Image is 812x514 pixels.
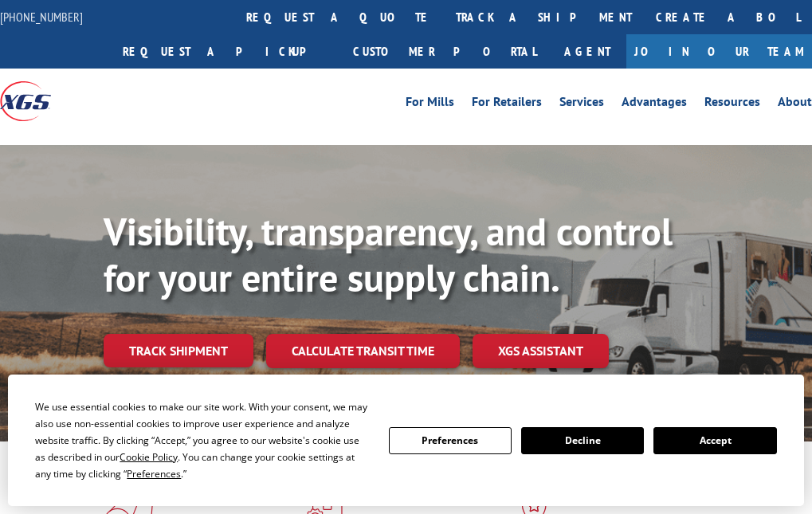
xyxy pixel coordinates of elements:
[704,96,760,113] a: Resources
[521,427,644,454] button: Decline
[778,96,812,113] a: About
[389,427,512,454] button: Preferences
[473,334,609,368] a: XGS ASSISTANT
[104,334,253,367] a: Track shipment
[548,34,626,69] a: Agent
[111,34,341,69] a: Request a pickup
[8,375,804,506] div: Cookie Consent Prompt
[626,34,812,69] a: Join Our Team
[35,398,369,482] div: We use essential cookies to make our site work. With your consent, we may also use non-essential ...
[559,96,604,113] a: Services
[341,34,548,69] a: Customer Portal
[472,96,542,113] a: For Retailers
[653,427,776,454] button: Accept
[127,467,181,481] span: Preferences
[266,334,460,368] a: Calculate transit time
[406,96,454,113] a: For Mills
[622,96,687,113] a: Advantages
[104,206,673,302] b: Visibility, transparency, and control for your entire supply chain.
[120,450,178,464] span: Cookie Policy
